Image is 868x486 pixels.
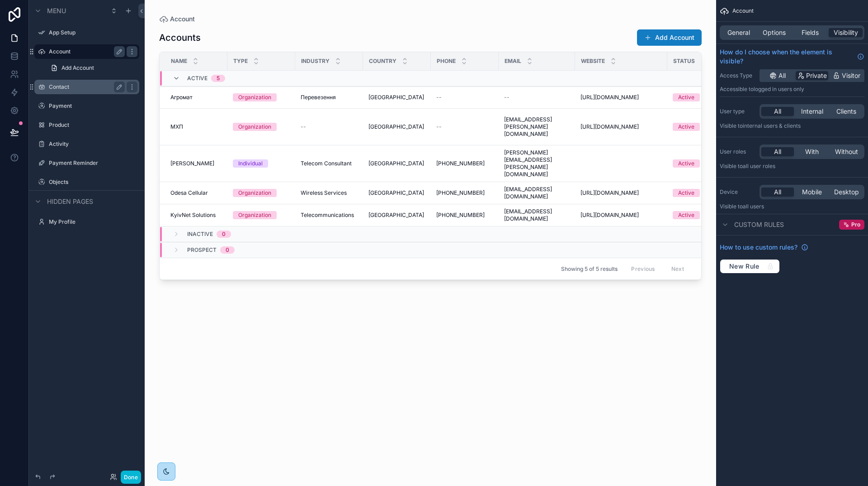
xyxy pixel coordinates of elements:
[187,246,217,254] span: Prospect
[581,58,605,65] span: Website
[774,107,781,116] span: All
[673,58,695,65] span: Status
[806,71,827,80] span: Private
[217,75,220,82] div: 5
[720,48,864,66] a: How do I choose when the element is visible?
[836,107,856,116] span: Clients
[437,58,456,65] span: Phone
[720,259,780,274] button: New Rule
[49,48,121,55] label: Account
[49,29,137,36] label: App Setup
[720,188,756,196] label: Device
[121,471,141,484] button: Done
[301,58,330,65] span: Industry
[233,58,248,65] span: Type
[226,246,229,254] div: 0
[720,163,864,170] p: Visible to
[805,147,819,156] span: With
[61,64,94,72] span: Add Account
[754,86,804,92] span: Logged in users only
[49,121,137,129] label: Product
[774,188,781,197] span: All
[49,140,137,148] label: Activity
[743,122,801,129] span: Internal users & clients
[851,221,860,228] span: Pro
[222,231,226,238] div: 0
[720,86,864,93] p: Accessible to
[369,58,396,65] span: Country
[802,28,819,37] span: Fields
[734,220,784,229] span: Custom rules
[561,265,618,273] span: Showing 5 of 5 results
[720,122,864,130] p: Visible to
[778,71,786,80] span: All
[801,107,823,116] span: Internal
[727,28,750,37] span: General
[171,58,187,65] span: Name
[774,147,781,156] span: All
[47,6,66,15] span: Menu
[835,147,858,156] span: Without
[763,28,786,37] span: Options
[720,148,756,155] label: User roles
[720,243,808,252] a: How to use custom rules?
[49,83,121,91] label: Contact
[505,58,521,65] span: Email
[720,108,756,115] label: User type
[720,203,864,210] p: Visible to
[49,218,137,226] label: My Profile
[47,197,93,206] span: Hidden pages
[743,163,775,169] span: All user roles
[842,71,860,80] span: Visitor
[720,48,854,66] span: How do I choose when the element is visible?
[726,262,763,270] span: New Rule
[49,178,137,186] label: Objects
[720,72,756,79] label: Access Type
[732,7,754,14] span: Account
[834,188,859,197] span: Desktop
[45,61,139,75] a: Add Account
[743,203,764,210] span: all users
[720,243,797,252] span: How to use custom rules?
[802,188,822,197] span: Mobile
[834,28,858,37] span: Visibility
[187,231,213,238] span: Inactive
[49,102,137,110] label: Payment
[49,159,137,167] label: Payment Reminder
[187,75,208,82] span: Active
